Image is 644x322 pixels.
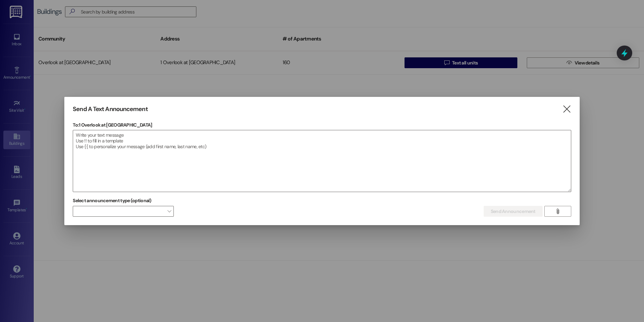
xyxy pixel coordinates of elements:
[562,106,571,113] i: 
[491,208,536,215] span: Send Announcement
[555,209,560,214] i: 
[73,105,148,113] h3: Send A Text Announcement
[73,195,152,206] label: Select announcement type (optional)
[73,122,571,128] p: To: 1 Overlook at [GEOGRAPHIC_DATA]
[484,206,543,217] button: Send Announcement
